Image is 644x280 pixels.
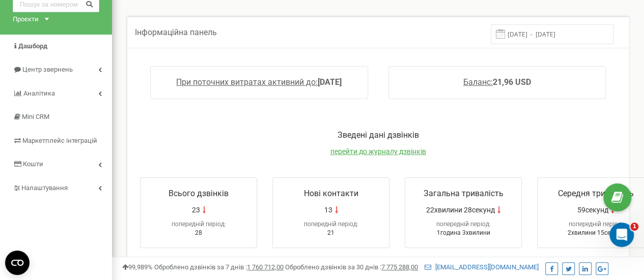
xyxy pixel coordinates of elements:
a: перейти до журналу дзвінків [330,147,426,155]
span: Mini CRM [22,113,49,120]
span: 28 [195,229,202,236]
u: 1 760 712,00 [247,263,284,271]
span: Загальна тривалість [424,189,503,198]
span: 1 [630,223,638,231]
span: 22хвилини 28секунд [426,205,495,215]
span: 1година 3хвилини [437,229,490,236]
span: Середня тривалість [558,189,634,198]
div: Проєкти [13,15,39,24]
span: Нові контакти [304,189,358,198]
span: Маркетплейс інтеграцій [22,137,97,144]
a: При поточних витратах активний до:[DATE] [176,77,342,87]
span: Оброблено дзвінків за 30 днів : [285,263,418,271]
span: 59секунд [577,205,608,215]
iframe: Intercom live chat [609,223,634,247]
span: Налаштування [21,184,68,192]
span: Аналiтика [23,89,55,97]
span: 23 [192,205,200,215]
u: 7 775 288,00 [381,263,418,271]
button: Open CMP widget [5,251,30,275]
span: 2хвилини 15секунд [568,229,624,236]
span: Інформаційна панель [135,27,217,37]
span: Всього дзвінків [169,189,229,198]
span: попередній період: [569,221,623,228]
span: Центр звернень [22,66,73,73]
a: Баланс:21,96 USD [463,77,531,87]
span: 99,989% [122,263,153,271]
span: попередній період: [304,221,358,228]
span: Дашборд [18,42,47,50]
span: Зведені дані дзвінків [338,130,419,140]
span: Баланс: [463,77,493,87]
span: При поточних витратах активний до: [176,77,318,87]
span: Кошти [23,160,43,168]
span: Оброблено дзвінків за 7 днів : [154,263,284,271]
span: 21 [327,229,334,236]
a: [EMAIL_ADDRESS][DOMAIN_NAME] [425,263,539,271]
span: попередній період: [436,221,491,228]
span: 13 [324,205,332,215]
span: попередній період: [172,221,226,228]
